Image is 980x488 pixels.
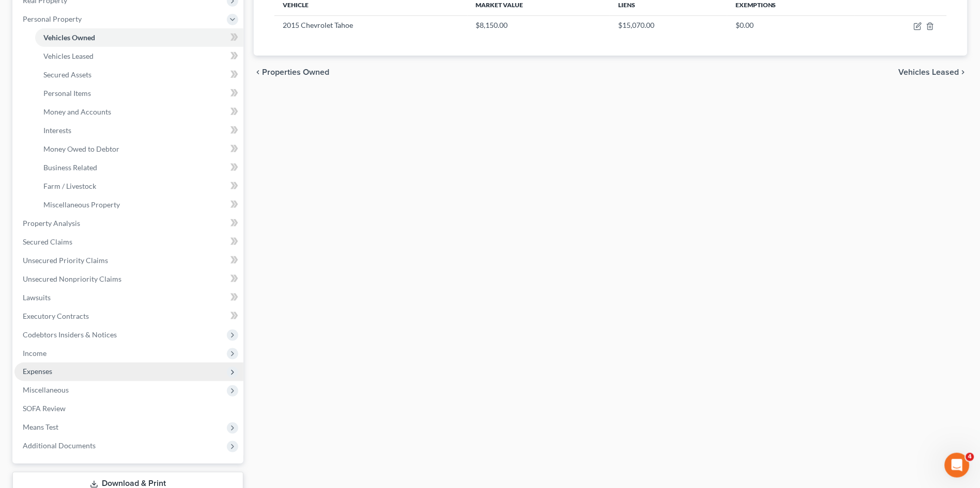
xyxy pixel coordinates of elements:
[43,52,94,60] span: Vehicles Leased
[899,68,959,76] span: Vehicles Leased
[43,33,95,42] span: Vehicles Owned
[23,442,96,450] span: Additional Documents
[727,15,855,35] td: $0.00
[14,251,243,270] a: Unsecured Priority Claims
[43,89,91,97] span: Personal Items
[468,15,610,35] td: $8,150.00
[35,84,243,103] a: Personal Items
[35,66,243,84] a: Secured Assets
[35,103,243,121] a: Money and Accounts
[610,15,727,35] td: $15,070.00
[23,330,117,339] span: Codebtors Insiders & Notices
[23,404,66,413] span: SOFA Review
[43,107,111,116] span: Money and Accounts
[23,293,51,302] span: Lawsuits
[254,68,329,76] button: chevron_left Properties Owned
[14,288,243,307] a: Lawsuits
[14,307,243,326] a: Executory Contracts
[23,386,69,395] span: Miscellaneous
[23,219,80,227] span: Property Analysis
[35,47,243,66] a: Vehicles Leased
[35,177,243,196] a: Farm / Livestock
[23,237,72,246] span: Secured Claims
[23,256,108,265] span: Unsecured Priority Claims
[35,196,243,214] a: Miscellaneous Property
[959,68,968,76] i: chevron_right
[14,214,243,233] a: Property Analysis
[43,70,91,79] span: Secured Assets
[945,453,970,478] iframe: Intercom live chat
[35,28,243,47] a: Vehicles Owned
[966,453,974,461] span: 4
[43,163,97,172] span: Business Related
[14,270,243,288] a: Unsecured Nonpriority Claims
[899,68,968,76] button: Vehicles Leased chevron_right
[262,68,329,76] span: Properties Owned
[23,274,121,283] span: Unsecured Nonpriority Claims
[43,126,71,135] span: Interests
[35,140,243,158] a: Money Owed to Debtor
[35,158,243,177] a: Business Related
[14,400,243,418] a: SOFA Review
[43,144,119,153] span: Money Owed to Debtor
[274,15,468,35] td: 2015 Chevrolet Tahoe
[254,68,262,76] i: chevron_left
[23,423,58,432] span: Means Test
[23,367,52,376] span: Expenses
[23,14,82,23] span: Personal Property
[43,200,120,209] span: Miscellaneous Property
[35,121,243,140] a: Interests
[23,349,47,357] span: Income
[14,233,243,251] a: Secured Claims
[23,312,89,320] span: Executory Contracts
[43,182,96,190] span: Farm / Livestock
